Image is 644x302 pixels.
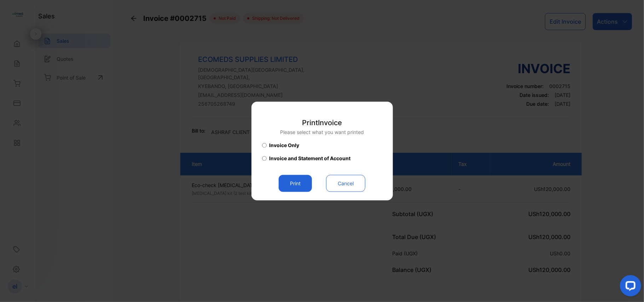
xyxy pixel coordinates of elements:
[280,118,364,128] p: Print Invoice
[269,142,300,149] span: Invoice Only
[269,155,351,162] span: Invoice and Statement of Account
[280,129,364,136] p: Please select what you want printed
[326,175,365,192] button: Cancel
[279,175,312,192] button: Print
[614,272,644,302] iframe: LiveChat chat widget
